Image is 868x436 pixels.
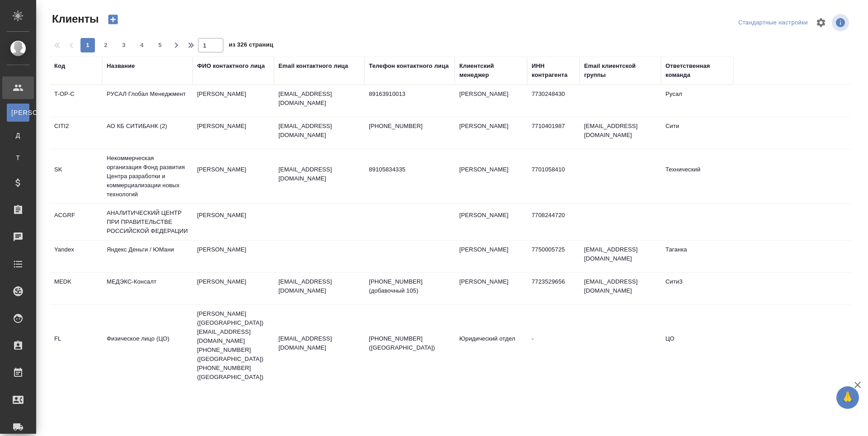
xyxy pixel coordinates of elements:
p: [PHONE_NUMBER] [369,122,450,131]
button: 🙏 [836,386,859,409]
td: CITI2 [50,117,102,149]
p: [PHONE_NUMBER] (добавочный 105) [369,277,450,295]
td: [PERSON_NAME] [193,85,274,117]
span: 3 [117,41,131,50]
td: [PERSON_NAME] [455,206,527,238]
div: Email клиентской группы [584,62,656,80]
td: [PERSON_NAME] [193,206,274,238]
span: 2 [99,41,113,50]
td: [PERSON_NAME] [193,241,274,272]
a: Т [7,149,29,167]
td: 7730248430 [527,85,580,117]
span: 🙏 [840,388,855,407]
td: 7710401987 [527,117,580,149]
td: Физическое лицо (ЦО) [102,330,193,361]
td: [PERSON_NAME] [455,161,527,192]
p: [EMAIL_ADDRESS][DOMAIN_NAME] [278,277,360,295]
button: 4 [135,38,149,52]
button: Создать [102,12,124,27]
div: Email контактного лица [278,62,348,71]
span: из 326 страниц [229,39,273,52]
td: 7750005725 [527,241,580,272]
td: Русал [661,85,733,117]
div: split button [736,16,810,30]
td: Юридический отдел [455,330,527,361]
p: 89105834335 [369,165,450,174]
td: MEDK [50,273,102,304]
td: T-OP-C [50,85,102,117]
span: Клиенты [50,12,99,26]
td: ACGRF [50,206,102,238]
td: Яндекс Деньги / ЮМани [102,241,193,272]
div: Телефон контактного лица [369,62,449,71]
td: ЦО [661,330,733,361]
td: [PERSON_NAME] [193,273,274,304]
td: - [527,330,580,361]
span: [PERSON_NAME] [11,108,25,117]
td: Некоммерческая организация Фонд развития Центра разработки и коммерциализации новых технологий [102,149,193,204]
td: РУСАЛ Глобал Менеджмент [102,85,193,117]
td: [PERSON_NAME] [455,117,527,149]
td: [PERSON_NAME] [455,241,527,272]
td: [EMAIL_ADDRESS][DOMAIN_NAME] [580,273,661,304]
p: 89163910013 [369,90,450,99]
td: [PERSON_NAME] [455,273,527,304]
td: АНАЛИТИЧЕСКИЙ ЦЕНТР ПРИ ПРАВИТЕЛЬСТВЕ РОССИЙСКОЙ ФЕДЕРАЦИИ [102,204,193,240]
span: Д [11,131,25,140]
td: 7708244720 [527,206,580,238]
td: [PERSON_NAME] [193,117,274,149]
div: Название [107,62,135,71]
td: Yandex [50,241,102,272]
div: Клиентский менеджер [459,62,523,80]
td: SK [50,161,102,192]
span: Посмотреть информацию [832,14,851,31]
td: 7723529656 [527,273,580,304]
div: Ответственная команда [665,62,729,80]
p: [EMAIL_ADDRESS][DOMAIN_NAME] [278,334,360,352]
p: [PHONE_NUMBER] ([GEOGRAPHIC_DATA]) [369,334,450,352]
button: 5 [153,38,167,52]
button: 3 [117,38,131,52]
a: [PERSON_NAME] [7,104,29,122]
span: 4 [135,41,149,50]
p: [EMAIL_ADDRESS][DOMAIN_NAME] [278,90,360,108]
span: Настроить таблицу [810,12,832,33]
button: 2 [99,38,113,52]
td: Технический [661,161,733,192]
td: Сити3 [661,273,733,304]
td: [PERSON_NAME] [193,161,274,192]
span: 5 [153,41,167,50]
td: Сити [661,117,733,149]
td: [PERSON_NAME] [455,85,527,117]
td: [EMAIL_ADDRESS][DOMAIN_NAME] [580,241,661,272]
td: АО КБ СИТИБАНК (2) [102,117,193,149]
div: ФИО контактного лица [197,62,265,71]
a: Д [7,126,29,144]
td: Таганка [661,241,733,272]
div: ИНН контрагента [532,62,575,80]
td: МЕДЭКС-Консалт [102,273,193,304]
td: 7701058410 [527,161,580,192]
p: [EMAIL_ADDRESS][DOMAIN_NAME] [278,122,360,140]
span: Т [11,153,25,162]
td: FL [50,330,102,361]
td: [EMAIL_ADDRESS][DOMAIN_NAME] [580,117,661,149]
div: Код [54,62,65,71]
p: [EMAIL_ADDRESS][DOMAIN_NAME] [278,165,360,183]
td: [PERSON_NAME] ([GEOGRAPHIC_DATA]) [EMAIL_ADDRESS][DOMAIN_NAME] [PHONE_NUMBER] ([GEOGRAPHIC_DATA])... [193,305,274,386]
